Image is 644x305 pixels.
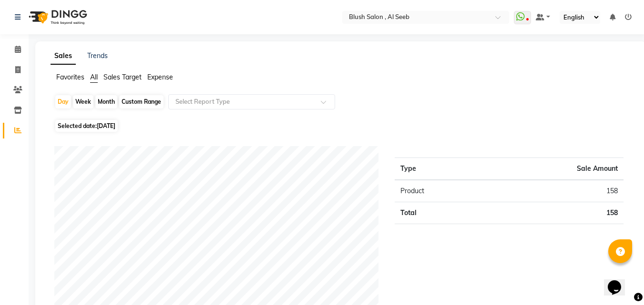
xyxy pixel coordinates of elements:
span: All [90,73,98,81]
span: Sales Target [103,73,142,81]
a: Sales [51,48,76,65]
span: Favorites [56,73,84,81]
span: Selected date: [55,120,118,132]
td: 158 [487,180,624,202]
div: Day [55,95,71,108]
div: Custom Range [119,95,164,108]
div: Week [73,95,93,108]
span: [DATE] [97,122,115,129]
th: Type [395,158,487,180]
td: Product [395,180,487,202]
td: 158 [487,202,624,224]
img: logo [24,4,90,30]
div: Month [95,95,117,108]
span: Expense [147,73,173,81]
iframe: chat widget [604,267,634,295]
td: Total [395,202,487,224]
a: Trends [87,51,108,60]
th: Sale Amount [487,158,624,180]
